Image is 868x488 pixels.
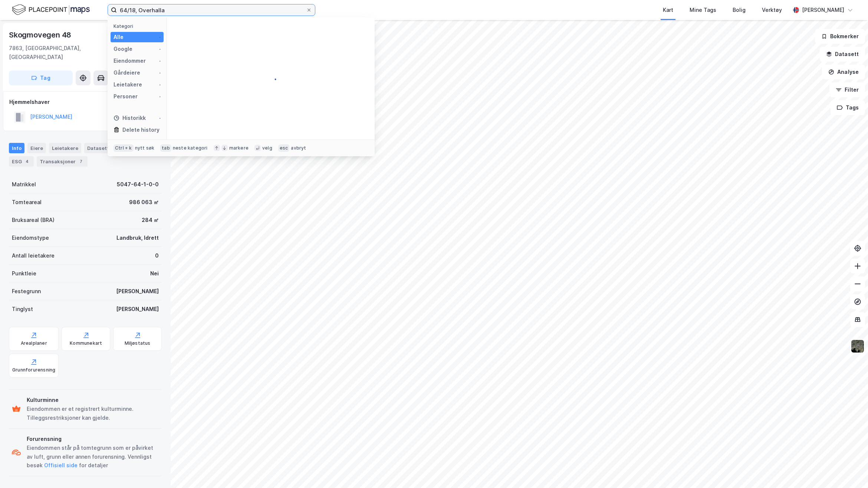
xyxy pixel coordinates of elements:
[114,144,134,152] div: Ctrl + k
[27,435,159,443] div: Forurensning
[142,216,159,225] div: 284 ㎡
[155,82,161,88] img: spinner.a6d8c91a73a9ac5275cf975e30b51cfb.svg
[155,34,161,40] img: spinner.a6d8c91a73a9ac5275cf975e30b51cfb.svg
[114,33,124,42] div: Alle
[815,29,865,44] button: Bokmerker
[114,23,164,29] div: Kategori
[27,443,159,470] div: Eiendommen står på tomtegrunn som er påvirket av luft, grunn eller annen forurensning. Vennligst ...
[802,6,844,14] div: [PERSON_NAME]
[9,44,125,62] div: 7863, [GEOGRAPHIC_DATA], [GEOGRAPHIC_DATA]
[117,180,159,189] div: 5047-64-1-0-0
[114,92,138,101] div: Personer
[117,4,306,16] input: Søk på adresse, matrikkel, gårdeiere, leietakere eller personer
[114,114,146,122] div: Historikk
[12,233,49,242] div: Eiendomstype
[114,80,142,89] div: Leietakere
[23,158,31,165] div: 4
[831,100,865,115] button: Tags
[829,82,865,97] button: Filter
[9,98,161,107] div: Hjemmelshaver
[116,305,159,314] div: [PERSON_NAME]
[84,143,112,153] div: Datasett
[125,340,151,346] div: Miljøstatus
[663,6,673,14] div: Kart
[12,3,90,16] img: logo.f888ab2527a4732fd821a326f86c7f29.svg
[851,339,865,353] img: 9k=
[12,198,42,207] div: Tomteareal
[822,65,865,79] button: Analyse
[155,70,161,76] img: spinner.a6d8c91a73a9ac5275cf975e30b51cfb.svg
[12,269,36,278] div: Punktleie
[116,287,159,296] div: [PERSON_NAME]
[155,251,159,260] div: 0
[9,71,73,85] button: Tag
[12,180,36,189] div: Matrikkel
[21,340,47,346] div: Arealplaner
[37,156,88,167] div: Transaksjoner
[12,251,55,260] div: Antall leietakere
[114,68,140,77] div: Gårdeiere
[114,56,146,65] div: Eiendommer
[820,47,865,62] button: Datasett
[12,367,55,373] div: Grunnforurensning
[9,156,34,167] div: ESG
[27,396,159,405] div: Kulturminne
[291,145,306,151] div: avbryt
[762,6,782,14] div: Verktøy
[49,143,81,153] div: Leietakere
[831,452,868,488] div: Kontrollprogram for chat
[265,73,277,85] img: spinner.a6d8c91a73a9ac5275cf975e30b51cfb.svg
[77,158,85,165] div: 7
[27,143,46,153] div: Eiere
[9,29,73,41] div: Skogmovegen 48
[150,269,159,278] div: Nei
[160,144,171,152] div: tab
[12,216,55,225] div: Bruksareal (BRA)
[27,405,159,422] div: Eiendommen er et registrert kulturminne. Tilleggsrestriksjoner kan gjelde.
[70,340,102,346] div: Kommunekart
[733,6,746,14] div: Bolig
[262,145,272,151] div: velg
[116,233,159,242] div: Landbruk, Idrett
[155,58,161,64] img: spinner.a6d8c91a73a9ac5275cf975e30b51cfb.svg
[129,198,159,207] div: 986 063 ㎡
[155,115,161,121] img: spinner.a6d8c91a73a9ac5275cf975e30b51cfb.svg
[155,46,161,52] img: spinner.a6d8c91a73a9ac5275cf975e30b51cfb.svg
[229,145,249,151] div: markere
[690,6,716,14] div: Mine Tags
[831,452,868,488] iframe: Chat Widget
[278,144,290,152] div: esc
[114,45,132,53] div: Google
[12,305,33,314] div: Tinglyst
[173,145,208,151] div: neste kategori
[135,145,155,151] div: nytt søk
[155,94,161,99] img: spinner.a6d8c91a73a9ac5275cf975e30b51cfb.svg
[122,125,160,134] div: Delete history
[12,287,41,296] div: Festegrunn
[9,143,24,153] div: Info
